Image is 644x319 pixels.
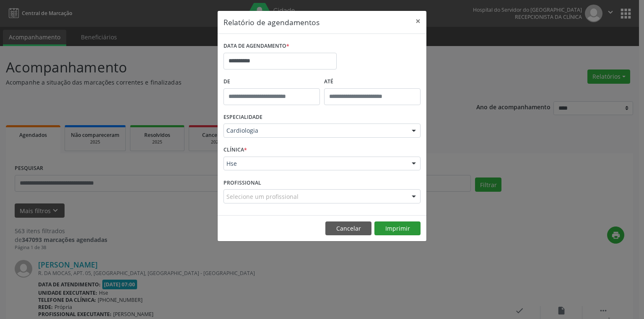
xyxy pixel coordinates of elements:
span: Selecione um profissional [226,192,299,201]
label: CLÍNICA [223,144,247,157]
label: ATÉ [324,75,421,88]
button: Close [410,11,426,31]
button: Imprimir [374,221,421,236]
label: ESPECIALIDADE [223,111,262,124]
span: Cardiologia [226,126,403,135]
label: DATA DE AGENDAMENTO [223,40,289,53]
button: Cancelar [325,221,371,236]
h5: Relatório de agendamentos [223,17,319,28]
span: Hse [226,159,403,168]
label: De [223,75,320,88]
label: PROFISSIONAL [223,176,261,189]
